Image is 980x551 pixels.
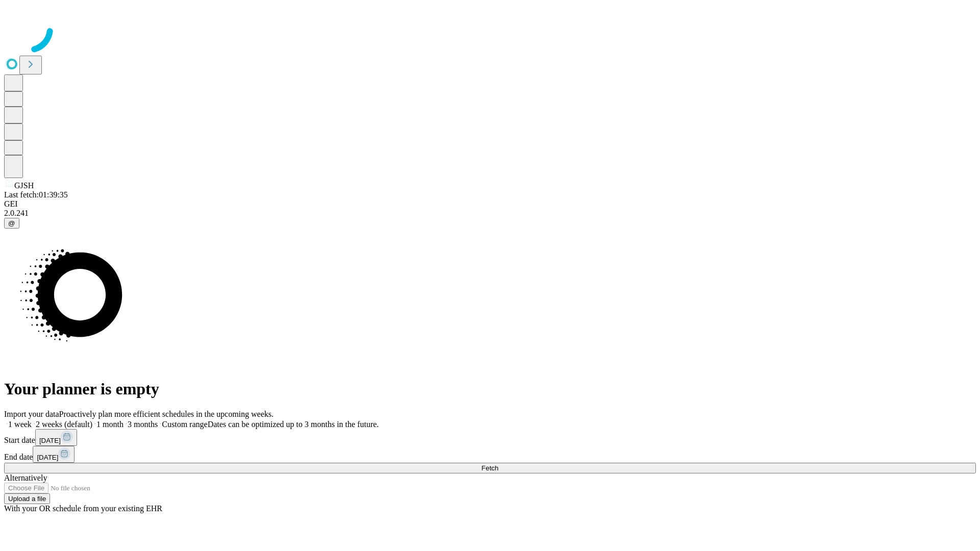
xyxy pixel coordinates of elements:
[4,473,47,482] span: Alternatively
[8,420,32,429] span: 1 week
[4,410,59,418] span: Import your data
[4,446,976,463] div: End date
[4,380,976,398] h1: Your planner is empty
[35,429,77,446] button: [DATE]
[39,437,61,444] span: [DATE]
[208,420,379,429] span: Dates can be optimized up to 3 months in the future.
[128,420,158,429] span: 3 months
[4,429,976,446] div: Start date
[14,181,34,190] span: GJSH
[162,420,207,429] span: Custom range
[4,463,976,473] button: Fetch
[481,464,498,472] span: Fetch
[59,410,274,418] span: Proactively plan more efficient schedules in the upcoming weeks.
[37,454,58,461] span: [DATE]
[8,219,15,227] span: @
[36,420,92,429] span: 2 weeks (default)
[4,218,19,229] button: @
[4,199,976,209] div: GEI
[4,504,162,513] span: With your OR schedule from your existing EHR
[4,209,976,218] div: 2.0.241
[4,190,68,199] span: Last fetch: 01:39:35
[4,493,50,504] button: Upload a file
[96,420,124,429] span: 1 month
[33,446,75,463] button: [DATE]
